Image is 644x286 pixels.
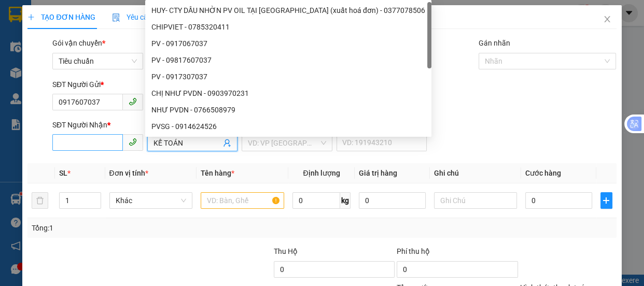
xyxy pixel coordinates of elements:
input: Ghi Chú [434,192,517,209]
div: HUY- CTY DẦU NHỜN PV OIL TẠI TP ĐN (xuất hoá đơn) - 0377078506 [145,2,431,19]
div: SĐT Người Nhận [52,119,143,131]
span: Tên hàng [201,169,234,177]
span: phone [129,138,137,146]
button: delete [32,192,48,209]
div: PV - 0917067037 [145,35,431,52]
th: Ghi chú [430,163,522,183]
span: Định lượng [303,169,340,177]
div: CHIPVIET - 0785320411 [145,19,431,35]
span: Tiêu chuẩn [59,53,137,69]
div: CHỊ NHƯ PVDN - 0903970231 [151,88,425,99]
span: user-add [223,139,231,147]
img: icon [112,13,120,22]
div: PV - 0917067037 [151,38,425,49]
span: Gói vận chuyển [52,39,105,47]
input: VD: Bàn, Ghế [201,192,284,209]
span: Giá trị hàng [359,169,397,177]
span: TẠO ĐƠN HÀNG [27,13,95,21]
div: NHƯ PVDN - 0766508979 [145,102,431,118]
span: Đơn vị tính [109,169,148,177]
span: Khác [116,193,187,208]
div: Tổng: 1 [32,222,249,234]
span: kg [340,192,351,209]
div: CHIPVIET - 0785320411 [151,21,425,33]
div: PVSG - 0914624526 [145,118,431,135]
span: SL [59,169,67,177]
span: close [603,15,611,23]
div: PVSG - 0914624526 [151,121,425,132]
div: Phí thu hộ [397,246,517,261]
button: plus [600,192,612,209]
div: CHỊ NHƯ PVDN - 0903970231 [145,85,431,102]
div: PV - 0917307037 [151,71,425,82]
span: Thu Hộ [274,247,298,255]
div: NHƯ PVDN - 0766508979 [151,104,425,116]
span: Cước hàng [525,169,561,177]
button: Close [593,5,622,34]
input: 0 [359,192,426,209]
div: HUY- CTY DẦU NHỜN PV OIL TẠI [GEOGRAPHIC_DATA] (xuất hoá đơn) - 0377078506 [151,5,425,16]
span: plus [27,13,35,21]
div: PV - 09817607037 [145,52,431,68]
span: plus [601,196,612,205]
span: Yêu cầu xuất hóa đơn điện tử [112,13,221,21]
div: SĐT Người Gửi [52,79,143,90]
span: phone [129,97,137,106]
label: Gán nhãn [479,39,510,47]
div: PV - 09817607037 [151,54,425,66]
div: PV - 0917307037 [145,68,431,85]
